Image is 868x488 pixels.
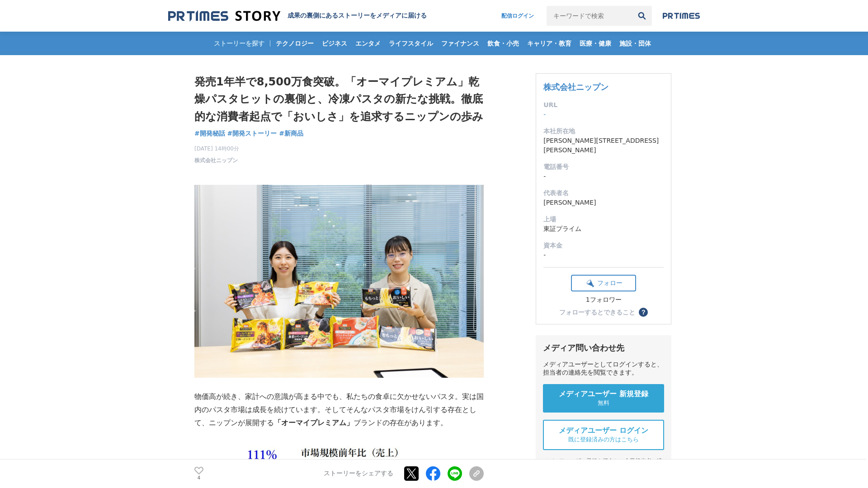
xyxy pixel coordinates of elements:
span: 無料 [598,399,609,407]
p: 物価高が続き、家計への意識が高まる中でも、私たちの食卓に欠かせないパスタ。実は国内のパスタ市場は成長を続けています。そしてそんなパスタ市場をけん引する存在として、ニップンが展開する ブランドの存... [194,390,484,429]
a: #開発秘話 [194,129,225,138]
dd: [PERSON_NAME] [543,198,664,207]
dd: - [543,172,664,181]
span: ビジネス [318,39,351,47]
dd: - [543,110,664,119]
span: 飲食・小売 [484,39,523,47]
span: キャリア・教育 [524,39,575,47]
a: メディアユーザー ログイン 既に登録済みの方はこちら [543,420,664,450]
dd: - [543,250,664,260]
img: thumbnail_883a2a00-8df8-11f0-9da8-59b7d492b719.jpg [194,185,484,378]
dt: 資本金 [543,241,664,250]
span: [DATE] 14時00分 [194,145,239,153]
dt: 上場 [543,215,664,224]
dd: 東証プライム [543,224,664,234]
button: フォロー [571,275,636,291]
span: メディアユーザー ログイン [559,426,648,436]
dt: 電話番号 [543,162,664,172]
a: 株式会社ニップン [194,156,238,164]
a: キャリア・教育 [524,32,575,55]
a: ビジネス [318,32,351,55]
img: 成果の裏側にあるストーリーをメディアに届ける [168,10,280,22]
div: フォローするとできること [559,309,635,315]
dt: 本社所在地 [543,127,664,136]
span: ？ [640,309,646,315]
div: 1フォロワー [571,296,636,304]
span: 既に登録済みの方はこちら [568,436,639,444]
span: エンタメ [352,39,384,47]
span: #開発秘話 [194,129,225,137]
a: 施設・団体 [616,32,655,55]
div: メディア問い合わせ先 [543,343,664,353]
a: #開発ストーリー [227,129,277,138]
h2: 成果の裏側にあるストーリーをメディアに届ける [288,12,427,20]
a: #新商品 [279,129,303,138]
span: 施設・団体 [616,39,655,47]
span: メディアユーザー 新規登録 [559,389,648,399]
span: ファイナンス [438,39,483,47]
span: テクノロジー [272,39,317,47]
a: メディアユーザー 新規登録 無料 [543,384,664,413]
span: ライフスタイル [385,39,437,47]
a: ファイナンス [438,32,483,55]
div: メディアユーザーとしてログインすると、担当者の連絡先を閲覧できます。 [543,361,664,377]
p: ストーリーをシェアする [324,470,393,478]
img: prtimes [663,12,700,19]
span: #開発ストーリー [227,129,277,137]
span: 医療・健康 [576,39,615,47]
a: テクノロジー [272,32,317,55]
dt: URL [543,100,664,110]
a: エンタメ [352,32,384,55]
span: #新商品 [279,129,303,137]
button: 検索 [632,6,652,26]
a: ライフスタイル [385,32,437,55]
a: 医療・健康 [576,32,615,55]
dd: [PERSON_NAME][STREET_ADDRESS][PERSON_NAME] [543,136,664,155]
a: 配信ログイン [492,6,543,26]
h1: 発売1年半で8,500万食突破。「オーマイプレミアム」乾燥パスタヒットの裏側と、冷凍パスタの新たな挑戦。徹底的な消費者起点で「おいしさ」を追求するニップンの歩み [194,73,484,125]
a: 飲食・小売 [484,32,523,55]
dt: 代表者名 [543,188,664,198]
p: 4 [194,476,203,480]
strong: 「オーマイプレミアム」 [274,419,354,427]
a: 株式会社ニップン [543,82,609,92]
a: 成果の裏側にあるストーリーをメディアに届ける 成果の裏側にあるストーリーをメディアに届ける [168,10,427,22]
input: キーワードで検索 [547,6,632,26]
button: ？ [639,308,648,317]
